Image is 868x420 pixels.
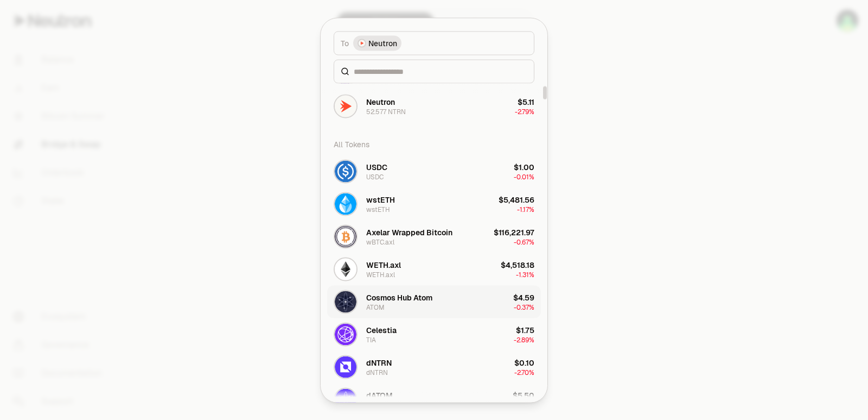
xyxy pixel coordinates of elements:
[335,225,356,247] img: wBTC.axl Logo
[335,323,356,345] img: TIA Logo
[366,390,393,400] div: dATOM
[327,350,541,383] button: dNTRN LogodNTRNdNTRN$0.10-2.70%
[335,291,356,312] img: ATOM Logo
[499,194,534,205] div: $5,481.56
[366,172,384,181] div: USDC
[335,95,356,117] img: NTRN Logo
[335,356,356,378] img: dNTRN Logo
[514,237,534,246] span: -0.67%
[366,161,387,172] div: USDC
[514,368,534,377] span: -2.70%
[368,37,397,48] span: Neutron
[366,324,397,335] div: Celestia
[366,292,432,303] div: Cosmos Hub Atom
[515,107,534,116] span: -2.79%
[327,133,541,155] div: All Tokens
[514,335,534,344] span: -2.89%
[514,357,534,368] div: $0.10
[327,318,541,350] button: TIA LogoCelestiaTIA$1.75-2.89%
[366,237,394,246] div: wBTC.axl
[517,205,534,214] span: -1.17%
[513,390,534,400] div: $5.50
[327,155,541,187] button: USDC LogoUSDCUSDC$1.00-0.01%
[366,107,406,116] div: 52.577 NTRN
[327,253,541,285] button: WETH.axl LogoWETH.axlWETH.axl$4,518.18-1.31%
[335,388,356,410] img: dATOM Logo
[341,37,349,48] span: To
[514,303,534,311] span: -0.37%
[366,205,390,214] div: wstETH
[327,220,541,253] button: wBTC.axl LogoAxelar Wrapped BitcoinwBTC.axl$116,221.97-0.67%
[335,258,356,280] img: WETH.axl Logo
[366,259,401,270] div: WETH.axl
[335,193,356,215] img: wstETH Logo
[334,31,534,55] button: ToNeutron LogoNeutron
[335,160,356,182] img: USDC Logo
[327,187,541,220] button: wstETH LogowstETHwstETH$5,481.56-1.17%
[366,194,395,205] div: wstETH
[366,96,395,107] div: Neutron
[366,368,388,377] div: dNTRN
[516,270,534,279] span: -1.31%
[513,400,534,409] span: -0.03%
[327,90,541,122] button: NTRN LogoNeutron52.577 NTRN$5.11-2.79%
[359,40,365,46] img: Neutron Logo
[366,227,452,237] div: Axelar Wrapped Bitcoin
[366,400,388,409] div: dATOM
[514,172,534,181] span: -0.01%
[366,270,395,279] div: WETH.axl
[516,324,534,335] div: $1.75
[366,335,376,344] div: TIA
[327,383,541,416] button: dATOM LogodATOMdATOM$5.50-0.03%
[518,96,534,107] div: $5.11
[366,303,385,311] div: ATOM
[514,161,534,172] div: $1.00
[327,285,541,318] button: ATOM LogoCosmos Hub AtomATOM$4.59-0.37%
[501,259,534,270] div: $4,518.18
[366,357,392,368] div: dNTRN
[494,227,534,237] div: $116,221.97
[513,292,534,303] div: $4.59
